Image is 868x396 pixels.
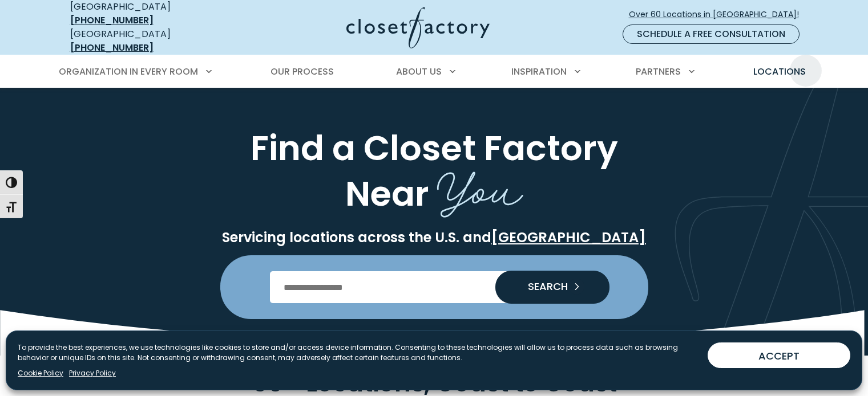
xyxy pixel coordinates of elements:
nav: Primary Menu [51,56,818,88]
span: Locations [753,65,806,78]
a: Cookie Policy [18,368,63,378]
a: [GEOGRAPHIC_DATA] [491,228,646,247]
span: Find a Closet Factory [251,124,618,172]
span: Over 60 Locations in [GEOGRAPHIC_DATA]! [629,9,808,21]
a: Privacy Policy [69,368,116,378]
span: Organization in Every Room [59,65,198,78]
p: To provide the best experiences, we use technologies like cookies to store and/or access device i... [18,342,699,363]
span: SEARCH [519,281,568,292]
span: Partners [636,65,681,78]
a: [PHONE_NUMBER] [70,14,154,27]
p: Servicing locations across the U.S. and [68,229,801,246]
span: Inspiration [511,65,567,78]
span: Our Process [271,65,334,78]
button: ACCEPT [708,342,850,368]
a: Over 60 Locations in [GEOGRAPHIC_DATA]! [628,5,809,25]
input: Enter Postal Code [270,271,598,303]
span: About Us [396,65,442,78]
span: Near [345,169,429,218]
a: Schedule a Free Consultation [623,25,800,44]
a: [PHONE_NUMBER] [70,41,154,54]
img: Closet Factory Logo [346,7,490,48]
span: You [437,149,523,222]
button: Search our Nationwide Locations [495,271,609,304]
div: [GEOGRAPHIC_DATA] [70,27,236,55]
